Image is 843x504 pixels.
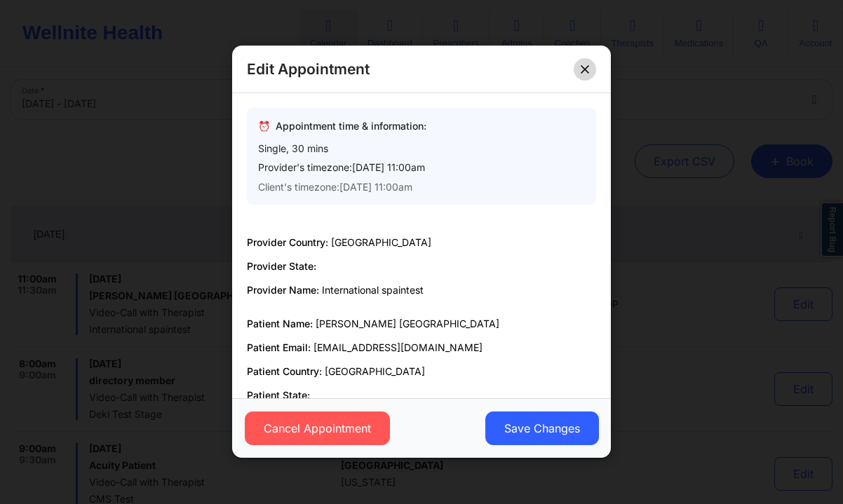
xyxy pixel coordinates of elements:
h2: Edit Appointment [247,60,370,79]
span: [GEOGRAPHIC_DATA] [325,366,425,378]
p: Patient State: [247,389,596,403]
span: [PERSON_NAME] [GEOGRAPHIC_DATA] [316,318,499,330]
button: Cancel Appointment [245,412,390,446]
div: Single, 30 mins [258,142,585,156]
p: Provider Country: [247,236,596,250]
p: Patient Name: [247,318,596,332]
div: Client's timezone: [DATE] 11:00am [258,180,585,194]
div: Appointment time & information: [258,119,585,133]
span: International spaintest [322,285,424,297]
p: Provider State: [247,260,596,274]
span: ⏰ [258,119,270,133]
p: Patient Email: [247,341,596,355]
div: Provider's timezone: [DATE] 11:00am [258,161,585,175]
span: [EMAIL_ADDRESS][DOMAIN_NAME] [313,342,483,354]
span: [GEOGRAPHIC_DATA] [331,237,431,249]
button: Save Changes [485,412,599,446]
p: Patient Country: [247,365,596,379]
p: Provider Name: [247,284,596,298]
